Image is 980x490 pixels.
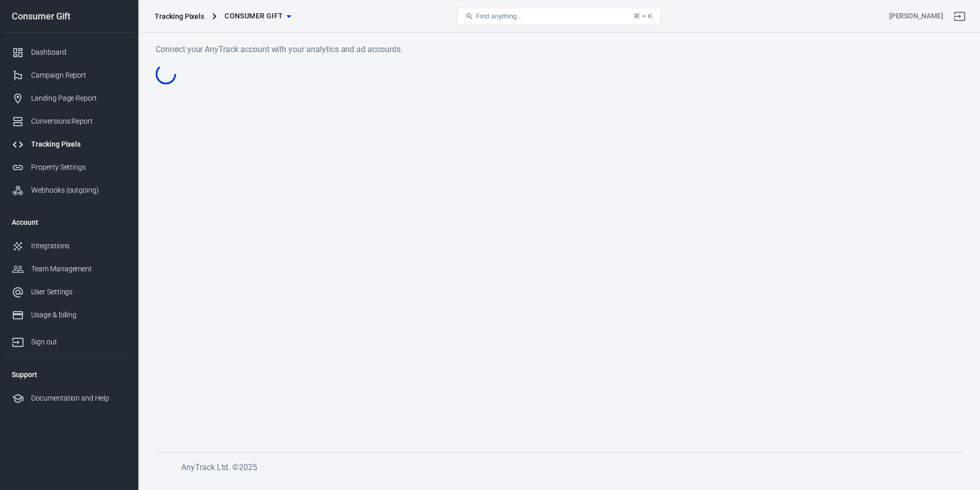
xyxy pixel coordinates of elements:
button: Consumer Gift [220,7,295,26]
a: Usage & billing [4,304,134,326]
a: Sign out [4,326,134,354]
span: Consumer Gift [225,10,283,22]
div: Tracking Pixels [31,139,126,150]
a: Webhooks (outgoing) [4,179,134,202]
div: Webhooks (outgoing) [31,185,126,196]
div: Consumer Gift [4,12,134,21]
h6: AnyTrack Ltd. © 2025 [181,461,947,474]
div: Team Management [31,264,126,274]
a: Sign out [947,4,972,29]
a: Landing Page Report [4,87,134,110]
a: Property Settings [4,156,134,179]
div: User Settings [31,287,126,297]
a: Integrations [4,235,134,258]
div: Usage & billing [31,310,126,320]
div: Account id: juSFbWAb [889,11,943,21]
div: Property Settings [31,162,126,173]
div: Documentation and Help [31,393,126,404]
h6: Connect your AnyTrack account with your analytics and ad accounts. [156,43,962,56]
div: Dashboard [31,47,126,58]
div: Campaign Report [31,70,126,81]
a: Tracking Pixels [4,133,134,156]
a: User Settings [4,281,134,304]
a: Conversions Report [4,110,134,133]
button: Find anything...⌘ + K [457,8,661,25]
span: Find anything... [476,12,522,20]
a: Campaign Report [4,64,134,87]
a: Team Management [4,258,134,281]
div: Sign out [31,337,126,347]
div: Integrations [31,241,126,251]
li: Account [4,210,134,235]
div: Landing Page Report [31,93,126,104]
a: Dashboard [4,41,134,64]
div: Tracking Pixels [155,11,204,21]
div: ⌘ + K [633,12,652,20]
div: Conversions Report [31,116,126,127]
li: Support [4,362,134,387]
